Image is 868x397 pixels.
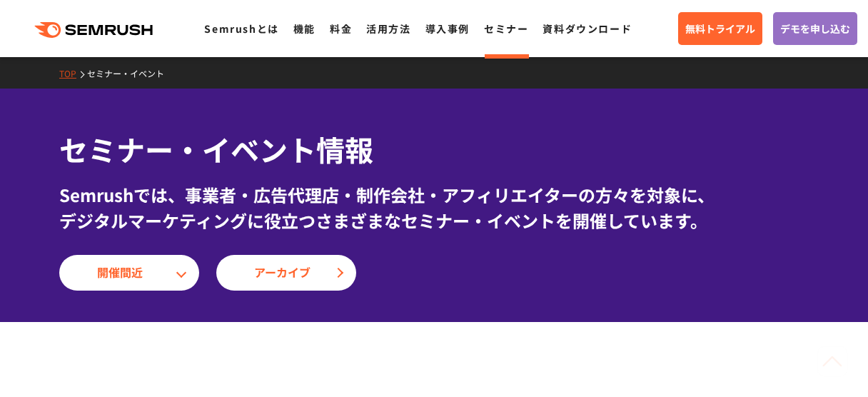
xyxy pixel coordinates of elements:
a: セミナー・イベント [87,67,175,79]
div: Semrushでは、事業者・広告代理店・制作会社・アフィリエイターの方々を対象に、 デジタルマーケティングに役立つさまざまなセミナー・イベントを開催しています。 [59,182,809,233]
span: デモを申し込む [780,21,850,36]
a: Semrushとは [204,21,278,36]
a: 導入事例 [425,21,470,36]
a: 料金 [330,21,352,36]
a: 機能 [293,21,316,36]
a: 資料ダウンロード [542,21,632,36]
h1: セミナー・イベント情報 [59,129,809,171]
a: 開催間近 [59,255,199,291]
a: デモを申し込む [773,12,857,45]
span: アーカイブ [254,263,318,282]
span: 無料トライアル [685,21,755,36]
a: 無料トライアル [678,12,762,45]
a: TOP [59,67,87,79]
a: セミナー [484,21,528,36]
span: 開催間近 [97,263,161,282]
a: アーカイブ [216,255,356,291]
a: 活用方法 [366,21,410,36]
